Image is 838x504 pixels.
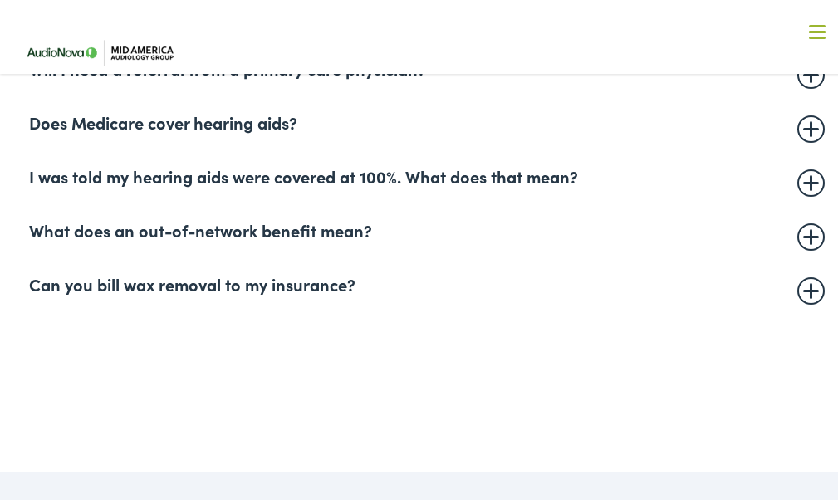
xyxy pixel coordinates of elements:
[29,271,821,291] summary: Can you bill wax removal to my insurance?
[29,55,821,75] summary: Will I need a referral from a primary care physician?
[29,66,833,118] a: What We Offer
[29,163,821,183] summary: I was told my hearing aids were covered at 100%. What does that mean?
[29,217,821,237] summary: What does an out-of-network benefit mean?
[29,109,821,129] summary: Does Medicare cover hearing aids?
